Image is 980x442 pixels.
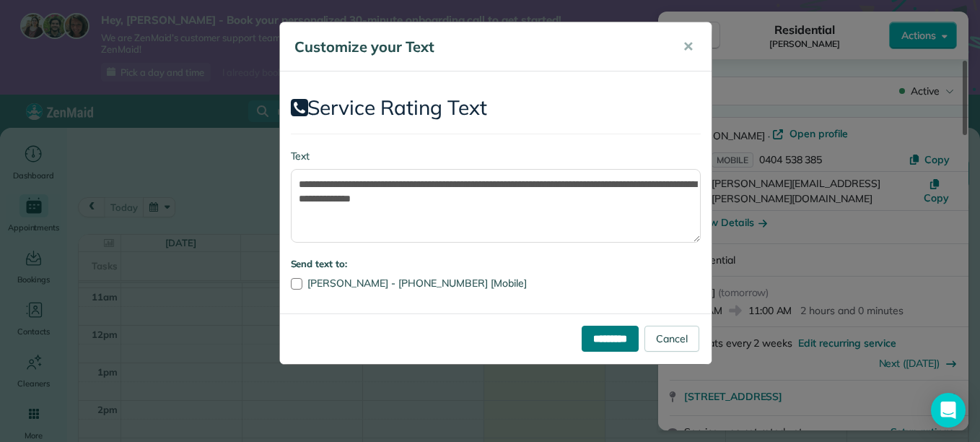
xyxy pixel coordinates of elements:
div: Open Intercom Messenger [931,393,966,428]
span: [PERSON_NAME] - [PHONE_NUMBER] [Mobile] [307,277,527,290]
strong: Send text to: [291,258,348,269]
span: ✕ [683,38,694,55]
h5: Customize your Text [294,37,662,57]
a: Cancel [644,326,699,352]
label: Text [291,149,701,163]
h2: Service Rating Text [291,97,701,119]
